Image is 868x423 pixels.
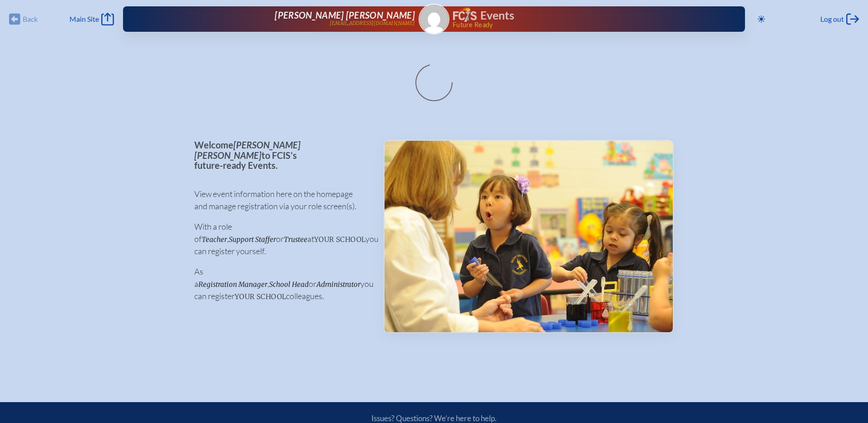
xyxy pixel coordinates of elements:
[229,235,276,244] span: Support Staffer
[419,5,449,34] img: Gravatar
[316,280,360,289] span: Administrator
[198,280,267,289] span: Registration Manager
[194,139,301,161] span: [PERSON_NAME] [PERSON_NAME]
[453,7,716,28] div: FCIS Events — Future ready
[194,188,369,212] p: View event information here on the homepage and manage registration via your role screen(s).
[202,235,227,244] span: Teacher
[194,140,369,171] p: Welcome to FCIS’s future-ready Events.
[820,15,844,24] span: Log out
[194,221,369,257] p: With a role of , or at you can register yourself.
[419,4,449,34] a: Gravatar
[284,235,307,244] span: Trustee
[453,22,716,28] span: Future Ready
[330,20,415,26] p: [EMAIL_ADDRESS][DOMAIN_NAME]
[385,141,673,332] img: Events
[269,280,309,289] span: School Head
[274,413,594,423] p: Issues? Questions? We’re here to help.
[152,10,415,28] a: [PERSON_NAME] [PERSON_NAME][EMAIL_ADDRESS][DOMAIN_NAME]
[69,15,99,24] span: Main Site
[314,235,365,244] span: your school
[69,13,114,25] a: Main Site
[194,266,369,302] p: As a , or you can register colleagues.
[275,10,415,20] span: [PERSON_NAME] [PERSON_NAME]
[235,292,286,301] span: your school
